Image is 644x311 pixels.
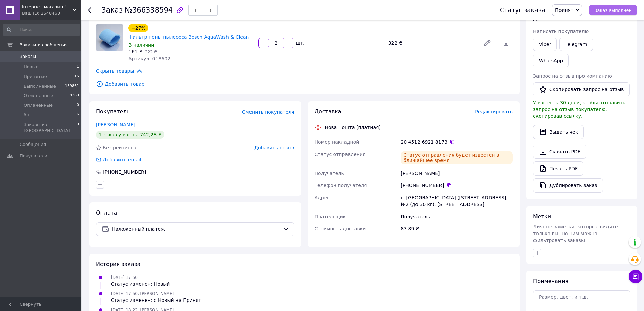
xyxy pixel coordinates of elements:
[96,209,117,216] span: Оплата
[20,141,46,148] span: Сообщения
[315,195,330,200] span: Адрес
[480,36,494,50] a: Редактировать
[533,15,560,22] span: Действия
[533,29,589,34] span: Написать покупателю
[20,42,68,48] span: Заказы и сообщения
[128,42,154,48] span: В наличии
[3,24,80,36] input: Поиск
[386,38,478,48] div: 322 ₴
[95,156,142,163] div: Добавить email
[24,121,77,134] span: Заказы из [GEOGRAPHIC_DATA]
[128,34,249,40] a: Фильтр пены пылесоса Bosch AquaWash & Clean
[24,64,39,70] span: Новые
[96,131,164,139] div: 1 заказ у вас на 742,28 ₴
[103,145,136,150] span: Без рейтинга
[315,226,366,231] span: Стоимость доставки
[294,40,305,46] div: шт.
[102,156,142,163] div: Добавить email
[399,210,514,223] div: Получатель
[555,7,573,13] span: Принят
[111,291,174,296] span: [DATE] 17:50, [PERSON_NAME]
[399,223,514,235] div: 83.89 ₴
[22,4,73,10] span: інтернет-магазин "Ремонтируем Сами"
[533,145,586,159] a: Скачать PDF
[401,139,513,146] div: 20 4512 6921 8173
[111,297,201,304] div: Статус изменен: с Новый на Принят
[22,10,81,16] div: Ваш ID: 2548463
[77,121,79,134] span: 0
[500,7,545,14] div: Статус заказа
[128,56,170,61] span: Артикул: 018602
[315,183,367,188] span: Телефон получателя
[499,36,513,50] span: Удалить
[315,152,366,157] span: Статус отправления
[399,192,514,210] div: г. [GEOGRAPHIC_DATA] ([STREET_ADDRESS], №2 (до 30 кг): [STREET_ADDRESS]
[101,6,123,14] span: Заказ
[399,167,514,179] div: [PERSON_NAME]
[533,38,557,51] a: Viber
[96,261,140,267] span: История заказа
[77,64,79,70] span: 1
[315,108,341,115] span: Доставка
[145,50,157,54] span: 222 ₴
[401,151,513,164] div: Статус отправления будет известен в ближайшее время
[401,182,513,189] div: [PHONE_NUMBER]
[533,125,584,139] button: Выдать чек
[533,100,625,119] span: У вас есть 30 дней, чтобы отправить запрос на отзыв покупателю, скопировав ссылку.
[242,109,294,115] span: Сменить покупателя
[533,54,569,67] a: WhatsApp
[24,83,56,89] span: Выполненные
[102,169,147,175] div: [PHONE_NUMBER]
[96,122,135,127] a: [PERSON_NAME]
[128,49,143,54] span: 161 ₴
[24,74,47,80] span: Принятые
[20,153,47,159] span: Покупатели
[24,112,30,118] span: Str
[533,178,603,193] button: Дублировать заказ
[96,108,130,115] span: Покупатель
[65,83,79,89] span: 159861
[315,171,344,176] span: Получатель
[24,102,53,108] span: Оплаченные
[594,8,632,13] span: Заказ выполнен
[111,275,138,280] span: [DATE] 17:50
[125,6,173,14] span: №366338594
[323,124,382,131] div: Нова Пошта (платная)
[533,278,568,284] span: Примечания
[533,224,618,243] span: Личные заметки, которые видите только вы. По ним можно фильтровать заказы
[96,24,123,51] img: Фильтр пены пылесоса Bosch AquaWash & Clean
[315,214,346,219] span: Плательщик
[533,73,612,79] span: Запрос на отзыв про компанию
[74,112,79,118] span: 56
[96,80,513,88] span: Добавить товар
[112,225,281,233] span: Наложенный платеж
[128,24,148,32] div: −27%
[20,53,36,60] span: Заказы
[96,67,143,75] span: Скрыть товары
[254,145,294,150] span: Добавить отзыв
[475,109,513,114] span: Редактировать
[315,139,359,145] span: Номер накладной
[533,82,630,96] button: Скопировать запрос на отзыв
[88,7,93,14] div: Вернуться назад
[111,281,170,287] div: Статус изменен: Новый
[589,5,637,15] button: Заказ выполнен
[559,38,593,51] a: Telegram
[533,213,551,220] span: Метки
[70,93,79,99] span: 8260
[74,74,79,80] span: 15
[77,102,79,108] span: 0
[629,270,642,283] button: Чат с покупателем
[24,93,53,99] span: Отмененные
[533,161,583,176] a: Печать PDF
